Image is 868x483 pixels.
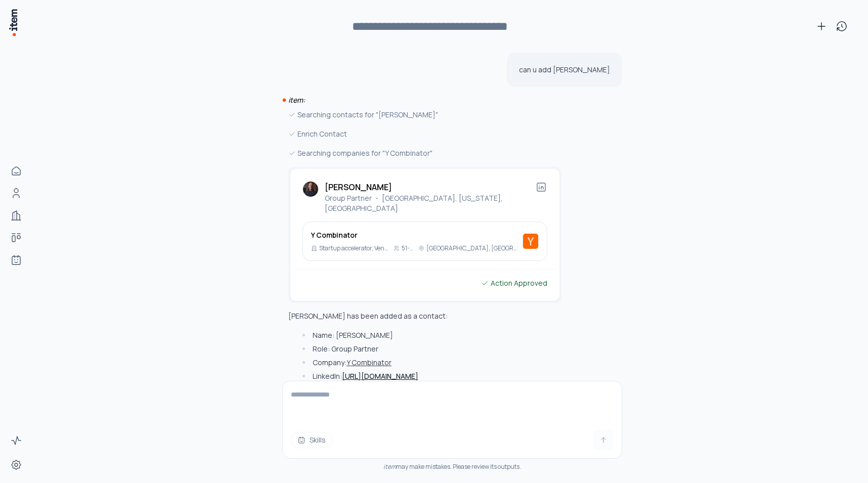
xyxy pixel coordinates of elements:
div: Action Approved [481,278,547,289]
p: Startup accelerator, Venture Capital [319,244,389,252]
img: Y Combinator [523,233,539,249]
h2: [PERSON_NAME] [325,181,535,193]
a: People [6,183,26,203]
button: Y Combinator [346,358,392,368]
a: Activity [6,430,26,451]
a: Agents [6,250,26,270]
div: Searching companies for "Y Combinator" [288,148,561,159]
i: item [383,462,396,471]
li: Role: Group Partner [300,344,561,354]
p: 51-200 [402,244,414,252]
button: Skills [291,432,332,448]
li: Name: [PERSON_NAME] [300,330,561,340]
button: New conversation [811,16,832,36]
h3: Y Combinator [311,230,518,240]
div: Enrich Contact [288,128,561,140]
i: item: [288,95,305,105]
a: Deals [6,228,26,248]
img: Item Brain Logo [8,8,18,37]
div: Searching contacts for "[PERSON_NAME]" [288,109,561,120]
p: Group Partner ・ [GEOGRAPHIC_DATA], [US_STATE], [GEOGRAPHIC_DATA] [325,193,535,213]
div: may make mistakes. Please review its outputs. [282,463,622,471]
a: Settings [6,455,26,475]
a: Home [6,161,26,181]
li: Company: [300,358,561,368]
a: [URL][DOMAIN_NAME] [342,371,418,381]
li: LinkedIn: [300,371,561,381]
a: Companies [6,205,26,226]
span: Skills [310,435,326,445]
img: Pete Koomen [302,181,319,197]
p: [PERSON_NAME] has been added as a contact: [288,311,561,321]
p: [GEOGRAPHIC_DATA], [GEOGRAPHIC_DATA] [426,244,518,252]
button: View history [832,16,852,36]
p: can u add [PERSON_NAME] [519,65,610,75]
